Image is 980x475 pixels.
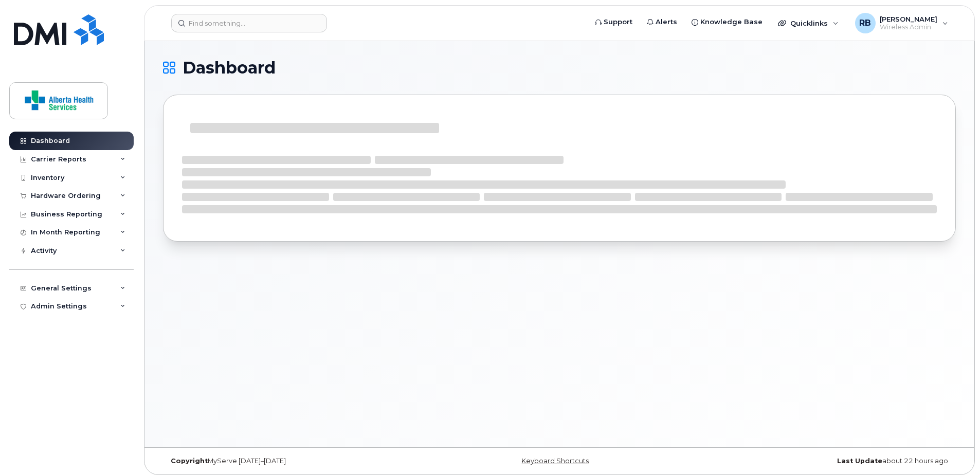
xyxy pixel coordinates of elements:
[837,457,882,465] strong: Last Update
[183,60,276,76] span: Dashboard
[521,457,589,465] a: Keyboard Shortcuts
[163,457,427,465] div: MyServe [DATE]–[DATE]
[171,457,208,465] strong: Copyright
[692,457,956,465] div: about 22 hours ago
